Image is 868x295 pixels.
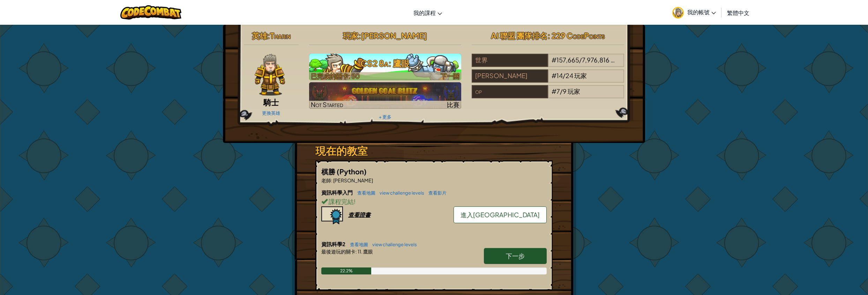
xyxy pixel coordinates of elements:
[687,8,716,16] span: 我的帳號
[461,211,540,219] span: 進入[GEOGRAPHIC_DATA]
[369,242,417,247] a: view challenge levels
[727,9,749,16] span: 繁體中文
[560,87,563,95] span: /
[331,177,332,183] span: :
[672,7,684,18] img: avatar
[491,31,547,40] span: AI 聯盟 團隊排名
[311,100,343,108] span: Not Started
[309,54,462,80] a: 下一關
[361,31,427,40] span: [PERSON_NAME]
[357,248,362,255] span: 11.
[343,31,358,40] span: 玩家
[315,143,553,159] h3: 現在的教室
[263,97,279,107] span: 騎士
[252,31,267,40] span: 英雄
[376,190,424,196] a: view challenge levels
[337,167,367,176] span: (Python)
[270,31,291,40] span: Tharin
[346,242,368,247] a: 查看地圖
[309,55,462,71] h3: CS2 8a: 鷹眼
[441,72,459,80] span: 下一關
[321,241,346,247] span: 資訊科學2
[563,87,567,95] span: 9
[669,1,719,23] a: 我的帳號
[472,69,548,83] div: [PERSON_NAME]
[356,248,357,255] span: :
[552,87,556,95] span: #
[472,60,624,68] a: 世界#157,665/7,976,816玩家
[321,267,371,274] div: 22.2%
[321,189,354,196] span: 資訊科學入門
[556,87,560,95] span: 7
[574,71,587,80] span: 玩家
[255,54,285,96] img: knight-pose.png
[321,177,331,183] span: 老師
[120,5,181,20] img: CodeCombat logo
[552,56,556,64] span: #
[556,71,563,80] span: 14
[472,85,548,98] div: op
[321,167,337,176] span: 棋勝
[472,92,624,100] a: op#7/9玩家
[267,31,270,40] span: :
[321,206,343,225] img: certificate-icon.png
[582,56,609,64] span: 7,976,816
[311,72,360,80] span: 已完成的關卡: 50
[362,248,373,255] span: 鷹眼
[506,252,525,260] span: 下一步
[563,71,566,80] span: /
[309,82,462,109] a: Not Started比賽
[447,100,459,108] span: 比賽
[568,87,580,95] span: 玩家
[262,110,280,116] a: 更換英雄
[413,9,436,16] span: 我的課程
[332,177,373,183] span: [PERSON_NAME]
[309,54,462,80] img: CS2 8a: 鷹眼
[472,54,548,67] div: 世界
[348,211,371,218] div: 查看證書
[328,197,354,205] span: 課程完結
[410,3,446,22] a: 我的課程
[552,71,556,80] span: #
[566,71,573,80] span: 24
[309,82,462,109] img: Golden Goal
[354,190,375,196] a: 查看地圖
[724,3,753,22] a: 繁體中文
[547,31,605,40] span: : 229 CodePoints
[354,197,356,205] span: !
[556,56,579,64] span: 157,665
[425,190,447,196] a: 查看影片
[321,248,356,255] span: 最後遊玩的關卡
[379,114,391,120] a: + 更多
[611,56,623,64] span: 玩家
[321,211,371,218] a: 查看證書
[358,31,361,40] span: :
[472,76,624,84] a: [PERSON_NAME]#14/24玩家
[579,56,582,64] span: /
